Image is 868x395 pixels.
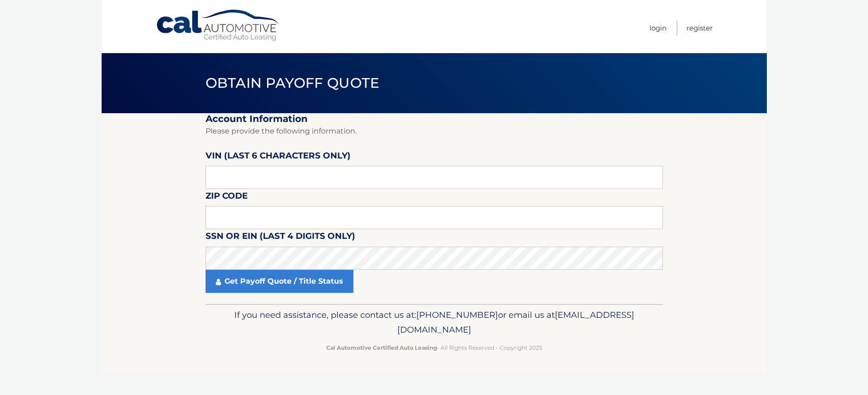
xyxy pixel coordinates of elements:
[206,189,248,206] label: Zip Code
[212,308,657,337] p: If you need assistance, please contact us at: or email us at
[649,20,667,36] a: Login
[416,310,498,320] span: [PHONE_NUMBER]
[206,113,663,125] h2: Account Information
[326,344,437,351] strong: Cal Automotive Certified Auto Leasing
[206,74,380,91] span: Obtain Payoff Quote
[206,229,355,246] label: SSN or EIN (last 4 digits only)
[212,343,657,352] p: - All Rights Reserved - Copyright 2025
[206,149,351,166] label: VIN (last 6 characters only)
[206,125,663,138] p: Please provide the following information.
[206,270,353,293] a: Get Payoff Quote / Title Status
[686,20,713,36] a: Register
[156,9,280,42] a: Cal Automotive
